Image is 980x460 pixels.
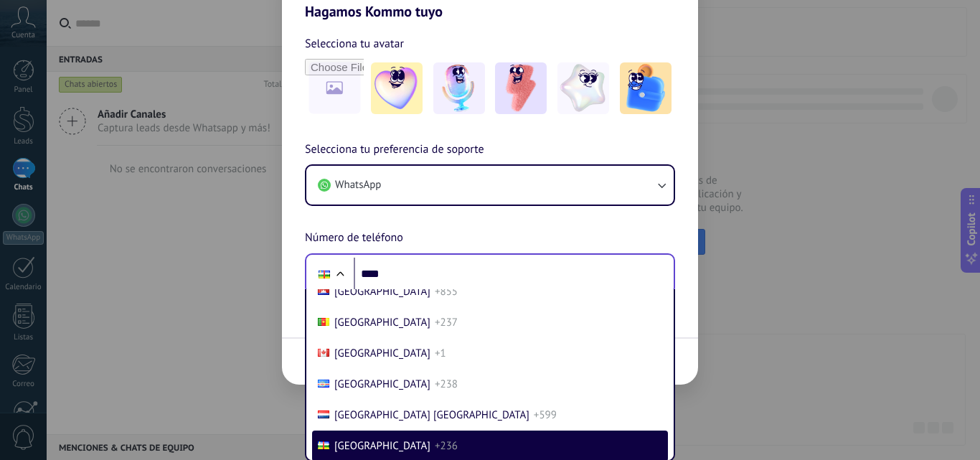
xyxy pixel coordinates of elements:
[534,408,557,422] span: +599
[334,285,430,299] span: [GEOGRAPHIC_DATA]
[334,439,430,453] span: [GEOGRAPHIC_DATA]
[435,377,458,391] span: +238
[306,166,674,205] button: WhatsApp
[305,229,403,248] span: Número de teléfono
[305,34,404,53] span: Selecciona tu avatar
[435,439,458,453] span: +236
[557,62,609,114] img: -4.jpeg
[335,178,381,192] span: WhatsApp
[435,285,458,299] span: +855
[435,347,446,360] span: +1
[334,347,430,360] span: [GEOGRAPHIC_DATA]
[311,259,338,289] div: Central African Republic: + 236
[334,408,529,422] span: [GEOGRAPHIC_DATA] [GEOGRAPHIC_DATA]
[334,377,430,391] span: [GEOGRAPHIC_DATA]
[305,141,484,159] span: Selecciona tu preferencia de soporte
[620,62,672,114] img: -5.jpeg
[433,62,485,114] img: -2.jpeg
[495,62,547,114] img: -3.jpeg
[435,316,458,329] span: +237
[371,62,423,114] img: -1.jpeg
[334,316,430,329] span: [GEOGRAPHIC_DATA]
